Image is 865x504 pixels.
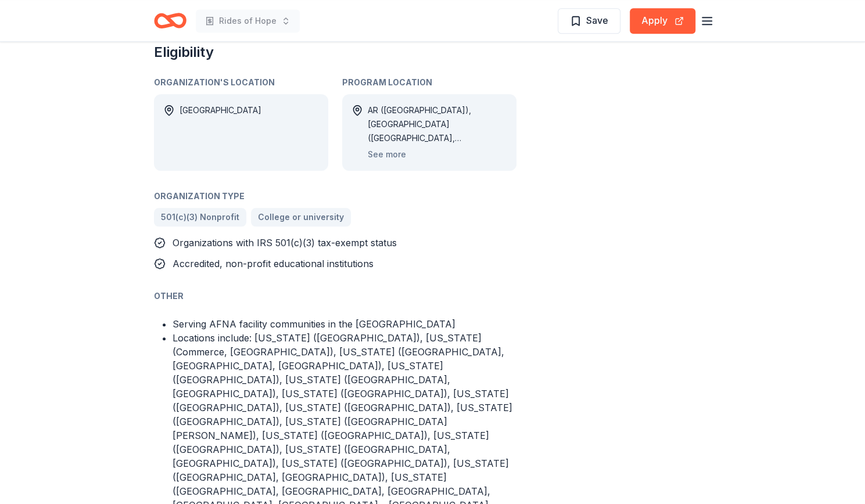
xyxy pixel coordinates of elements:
[154,75,328,89] div: Organization's Location
[154,7,186,34] a: Home
[196,9,300,33] button: Rides of Hope
[258,210,344,224] span: College or university
[342,75,516,89] div: Program Location
[173,237,397,249] span: Organizations with IRS 501(c)(3) tax-exempt status
[180,103,261,161] div: [GEOGRAPHIC_DATA]
[161,210,239,224] span: 501(c)(3) Nonprofit
[368,147,406,161] button: See more
[219,14,277,28] span: Rides of Hope
[368,103,507,145] div: AR ([GEOGRAPHIC_DATA]), [GEOGRAPHIC_DATA] ([GEOGRAPHIC_DATA], [GEOGRAPHIC_DATA]), [GEOGRAPHIC_DAT...
[154,43,516,62] h2: Eligibility
[586,13,608,28] span: Save
[173,317,516,331] li: Serving AFNA facility communities in the [GEOGRAPHIC_DATA]
[154,208,246,226] a: 501(c)(3) Nonprofit
[251,208,351,226] a: College or university
[173,258,374,269] span: Accredited, non-profit educational institutions
[630,8,695,34] button: Apply
[154,289,516,303] div: Other
[154,189,516,203] div: Organization Type
[558,8,620,34] button: Save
